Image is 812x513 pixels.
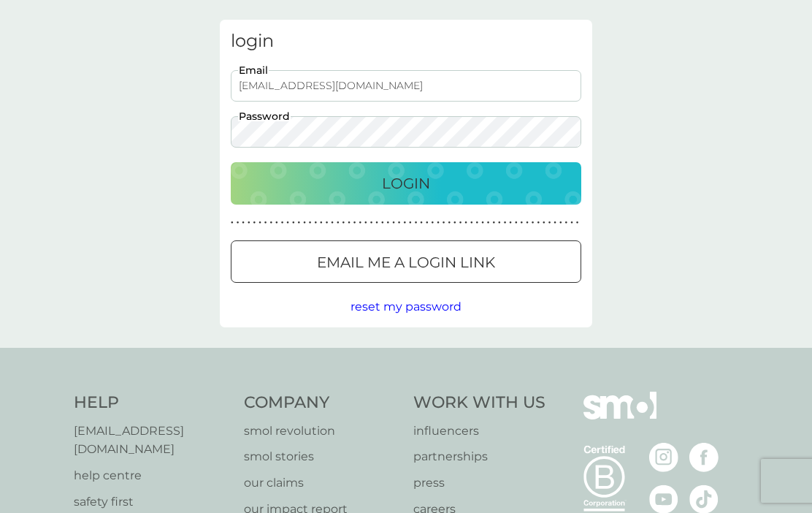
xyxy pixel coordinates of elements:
p: ● [403,219,406,227]
p: ● [337,219,340,227]
p: ● [314,219,317,227]
p: ● [548,219,551,227]
h4: Help [74,392,229,414]
p: ● [359,219,361,227]
a: press [413,474,545,493]
p: ● [231,219,234,227]
p: ● [426,219,429,227]
a: our claims [244,474,399,493]
p: ● [437,219,440,227]
p: ● [570,219,573,227]
p: ● [398,219,401,227]
p: ● [298,219,301,227]
p: ● [264,219,267,227]
p: ● [515,219,518,227]
span: reset my password [351,300,461,313]
p: ● [543,219,545,227]
a: partnerships [413,447,545,466]
p: ● [409,219,412,227]
p: ● [370,219,373,227]
p: ● [348,219,351,227]
p: ● [342,219,345,227]
p: ● [459,219,462,227]
a: smol revolution [244,422,399,441]
p: ● [481,219,484,227]
p: ● [509,219,512,227]
p: ● [331,219,334,227]
p: ● [476,219,479,227]
h4: Work With Us [413,392,545,414]
p: ● [521,219,524,227]
h3: login [231,31,581,52]
p: ● [537,219,540,227]
p: ● [392,219,395,227]
p: ● [248,219,250,227]
button: Login [231,162,581,205]
p: ● [420,219,423,227]
p: ● [532,219,535,227]
p: ● [432,219,434,227]
p: ● [381,219,384,227]
p: Email me a login link [317,251,495,274]
button: reset my password [351,297,461,316]
p: ● [364,219,367,227]
p: ● [275,219,278,227]
h4: Company [244,392,399,414]
p: ● [453,219,456,227]
p: ● [320,219,323,227]
p: ● [498,219,501,227]
p: ● [504,219,507,227]
p: ● [415,219,418,227]
p: ● [387,219,390,227]
img: smol [583,392,656,441]
p: ● [353,219,356,227]
p: Login [382,172,430,195]
button: Email me a login link [231,240,581,283]
a: help centre [74,466,229,485]
p: ● [286,219,289,227]
p: ● [253,219,256,227]
p: ● [464,219,467,227]
p: ● [565,219,568,227]
p: ● [258,219,261,227]
a: smol stories [244,447,399,466]
p: ● [303,219,306,227]
p: ● [443,219,445,227]
p: ● [292,219,295,227]
p: ● [242,219,245,227]
a: safety first [74,493,229,512]
a: [EMAIL_ADDRESS][DOMAIN_NAME] [74,422,229,459]
p: ● [269,219,272,227]
img: visit the smol Instagram page [649,443,678,472]
p: ● [448,219,451,227]
p: ● [576,219,579,227]
p: ● [470,219,473,227]
p: ● [487,219,490,227]
a: influencers [413,422,545,441]
p: ● [375,219,378,227]
img: visit the smol Facebook page [689,443,719,472]
p: ● [554,219,556,227]
p: ● [281,219,284,227]
p: ● [492,219,495,227]
p: ● [526,219,529,227]
p: ● [326,219,329,227]
p: ● [309,219,312,227]
p: ● [559,219,562,227]
p: ● [237,219,240,227]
